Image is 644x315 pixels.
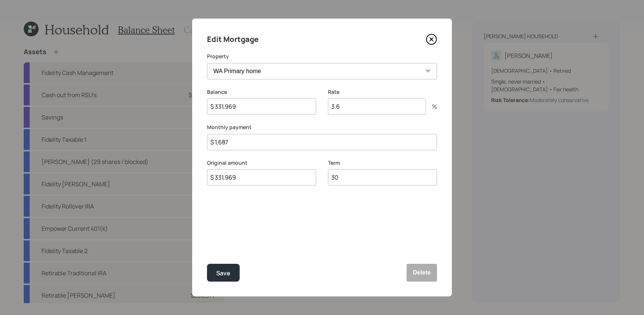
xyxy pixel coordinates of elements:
label: Balance [207,88,316,96]
label: Original amount [207,159,316,167]
button: Save [207,264,240,282]
div: % [426,104,437,109]
h4: Edit Mortgage [207,33,259,45]
label: Property [207,53,437,60]
label: Rate [328,88,437,96]
div: Save [216,268,230,278]
button: Delete [407,264,437,282]
label: Term [328,159,437,167]
label: Monthly payment [207,124,437,131]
